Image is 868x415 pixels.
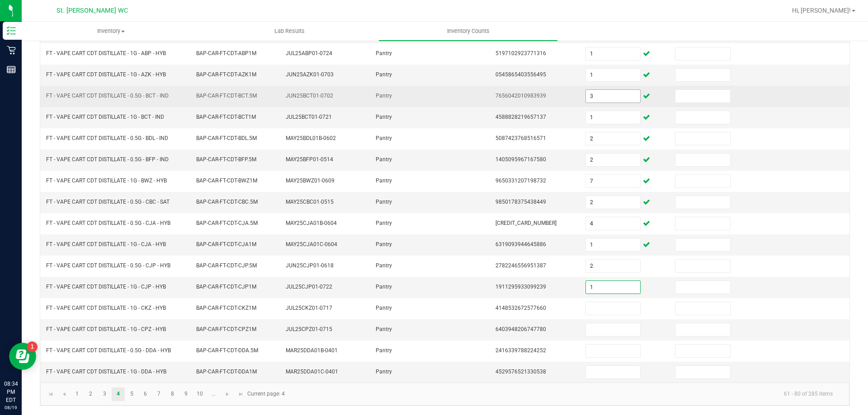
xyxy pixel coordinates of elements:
[376,262,392,269] span: Pantry
[46,177,167,184] span: FT - VAPE CART CDT DISTILLATE - 1G - BWZ - HYB
[435,27,502,35] span: Inventory Counts
[286,177,335,184] span: MAY25BWZ01-0609
[196,156,256,163] span: BAP-CAR-FT-CDT-BFP.5M
[196,241,256,247] span: BAP-CAR-FT-CDT-CJA1M
[495,305,546,311] span: 4148532672577660
[376,71,392,78] span: Pantry
[4,404,18,411] p: 08/19
[224,391,231,398] span: Go to the next page
[286,220,337,226] span: MAY25CJA01B-0604
[196,93,257,99] span: BAP-CAR-FT-CDT-BCT.5M
[376,93,392,99] span: Pantry
[196,326,256,332] span: BAP-CAR-FT-CDT-CPZ1M
[27,341,38,352] iframe: Resource center unread badge
[57,7,128,14] span: St. [PERSON_NAME] WC
[40,382,849,406] kendo-pager: Current page: 4
[196,305,256,311] span: BAP-CAR-FT-CDT-CKZ1M
[376,135,392,141] span: Pantry
[196,284,256,290] span: BAP-CAR-FT-CDT-CJP1M
[193,387,207,401] a: Page 10
[139,387,152,401] a: Page 6
[286,368,338,375] span: MAR25DDA01C-0401
[207,387,220,401] a: Page 11
[262,27,317,35] span: Lab Results
[286,135,336,141] span: MAY25BDL01B-0602
[376,326,392,332] span: Pantry
[221,387,234,401] a: Go to the next page
[286,326,332,332] span: JUL25CPZ01-0715
[4,380,18,404] p: 08:34 PM EDT
[376,50,392,56] span: Pantry
[495,199,546,205] span: 9850178375438449
[286,284,332,290] span: JUL25CJP01-0722
[376,284,392,290] span: Pantry
[7,46,16,55] inline-svg: Retail
[196,199,258,205] span: BAP-CAR-FT-CDT-CBC.5M
[495,135,546,141] span: 5087423768516571
[196,220,258,226] span: BAP-CAR-FT-CDT-CJA.5M
[196,71,256,78] span: BAP-CAR-FT-CDT-AZK1M
[98,387,111,401] a: Page 3
[286,156,333,163] span: MAY25BFP01-0514
[286,262,334,269] span: JUN25CJP01-0618
[46,199,170,205] span: FT - VAPE CART CDT DISTILLATE - 0.5G - CBC - SAT
[234,387,247,401] a: Go to the last page
[46,156,169,163] span: FT - VAPE CART CDT DISTILLATE - 0.5G - BFP - IND
[376,199,392,205] span: Pantry
[196,368,257,375] span: BAP-CAR-FT-CDT-DDA1M
[46,284,166,290] span: FT - VAPE CART CDT DISTILLATE - 1G - CJP - HYB
[286,50,332,56] span: JUL25ABP01-0724
[495,368,546,375] span: 4529576521330538
[495,177,546,184] span: 9650331207198732
[286,305,332,311] span: JUL25CKZ01-0717
[125,387,138,401] a: Page 5
[7,26,16,35] inline-svg: Inventory
[286,199,334,205] span: MAY25CBC01-0515
[495,262,546,269] span: 2782246556951387
[376,347,392,354] span: Pantry
[46,347,171,354] span: FT - VAPE CART CDT DISTILLATE - 0.5G - DDA - HYB
[286,93,333,99] span: JUN25BCT01-0702
[286,347,338,354] span: MAR25DDA01B-0401
[47,391,55,398] span: Go to the first page
[196,262,257,269] span: BAP-CAR-FT-CDT-CJP.5M
[196,114,256,120] span: BAP-CAR-FT-CDT-BCT1M
[286,114,332,120] span: JUL25BCT01-0721
[57,387,71,401] a: Go to the previous page
[61,391,68,398] span: Go to the previous page
[379,22,557,41] a: Inventory Counts
[495,241,546,247] span: 6319093944645886
[376,177,392,184] span: Pantry
[196,50,256,56] span: BAP-CAR-FT-CDT-ABP1M
[495,284,546,290] span: 1911295933099239
[9,343,36,370] iframe: Resource center
[46,220,170,226] span: FT - VAPE CART CDT DISTILLATE - 0.5G - CJA - HYB
[495,347,546,354] span: 2416339788224252
[495,50,546,56] span: 5197102923771316
[495,156,546,163] span: 1405095967167580
[46,305,166,311] span: FT - VAPE CART CDT DISTILLATE - 1G - CKZ - HYB
[46,93,169,99] span: FT - VAPE CART CDT DISTILLATE - 0.5G - BCT - IND
[46,241,166,247] span: FT - VAPE CART CDT DISTILLATE - 1G - CJA - HYB
[44,387,57,401] a: Go to the first page
[792,7,851,14] span: Hi, [PERSON_NAME]!
[495,114,546,120] span: 4588828219657137
[376,156,392,163] span: Pantry
[495,71,546,78] span: 0545865403556495
[196,177,257,184] span: BAP-CAR-FT-CDT-BWZ1M
[179,387,193,401] a: Page 9
[46,135,168,141] span: FT - VAPE CART CDT DISTILLATE - 0.5G - BDL - IND
[152,387,165,401] a: Page 7
[376,305,392,311] span: Pantry
[46,262,170,269] span: FT - VAPE CART CDT DISTILLATE - 0.5G - CJP - HYB
[84,387,97,401] a: Page 2
[290,387,840,401] kendo-pager-info: 61 - 80 of 285 items
[7,65,16,74] inline-svg: Reports
[22,27,200,35] span: Inventory
[46,50,166,56] span: FT - VAPE CART CDT DISTILLATE - 1G - ABP - HYB
[376,220,392,226] span: Pantry
[46,368,166,375] span: FT - VAPE CART CDT DISTILLATE - 1G - DDA - HYB
[495,93,546,99] span: 7656042010983939
[112,387,125,401] a: Page 4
